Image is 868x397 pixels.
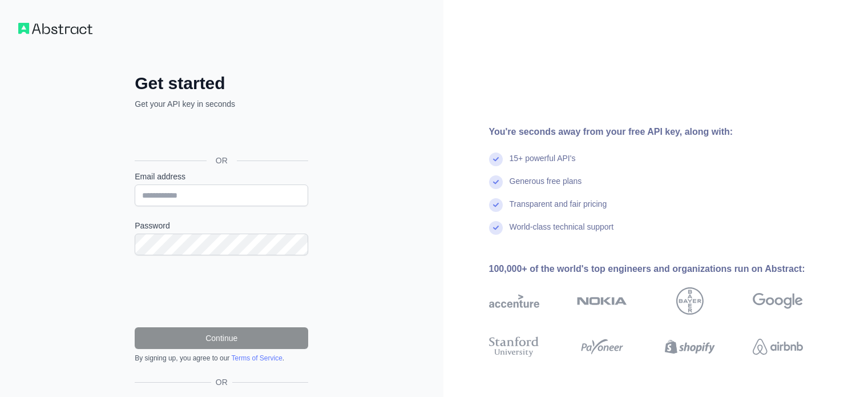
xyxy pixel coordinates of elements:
img: google [753,287,803,315]
label: Email address [135,171,308,182]
iframe: reCAPTCHA [135,269,308,314]
div: 100,000+ of the world's top engineers and organizations run on Abstract: [489,262,839,276]
img: shopify [665,334,715,359]
div: Generous free plans [510,175,582,198]
button: Continue [135,327,308,349]
img: payoneer [577,334,627,359]
img: stanford university [489,334,539,359]
img: nokia [577,287,627,315]
div: By signing up, you agree to our . [135,354,308,363]
img: check mark [489,153,503,166]
img: check mark [489,198,503,212]
img: Workflow [18,23,92,34]
span: OR [211,376,232,388]
div: 15+ powerful API's [510,153,576,175]
div: Transparent and fair pricing [510,198,607,221]
img: check mark [489,221,503,235]
span: OR [207,155,237,166]
img: bayer [676,287,704,315]
div: World-class technical support [510,221,614,244]
label: Password [135,220,308,231]
p: Get your API key in seconds [135,98,308,110]
img: accenture [489,287,539,315]
h2: Get started [135,73,308,94]
div: You're seconds away from your free API key, along with: [489,125,839,139]
img: airbnb [753,334,803,359]
a: Terms of Service [231,354,282,362]
iframe: Кнопка "Увійти через Google" [129,122,312,147]
img: check mark [489,175,503,189]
